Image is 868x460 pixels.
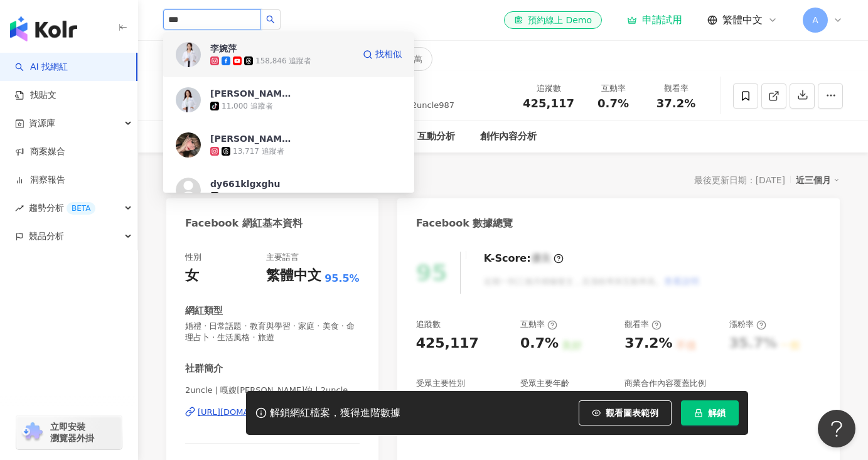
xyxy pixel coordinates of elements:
[416,378,465,389] div: 受眾主要性別
[363,42,402,67] a: 找相似
[708,408,726,418] span: 解鎖
[484,252,564,265] div: K-Score :
[67,202,95,215] div: BETA
[812,13,818,27] span: A
[266,266,321,286] div: 繁體中文
[606,408,658,418] span: 觀看圖表範例
[624,319,662,330] div: 觀看率
[416,217,513,230] div: Facebook 數據總覽
[15,89,56,102] a: 找貼文
[579,400,672,425] button: 觀看圖表範例
[50,421,94,444] span: 立即安裝 瀏覽器外掛
[514,14,592,26] div: 預約線上 Demo
[185,385,360,396] span: 2uncle | 嘎嫂[PERSON_NAME]伯 | 2uncle
[520,334,559,353] div: 0.7%
[504,11,602,29] a: 預約線上 Demo
[729,319,766,330] div: 漲粉率
[15,61,68,73] a: searchAI 找網紅
[185,266,199,286] div: 女
[417,129,455,144] div: 互動分析
[15,174,65,186] a: 洞察報告
[176,132,201,158] img: KOL Avatar
[652,82,700,95] div: 觀看率
[185,252,201,263] div: 性別
[796,172,840,188] div: 近三個月
[222,101,273,112] div: 11,000 追蹤者
[233,146,284,157] div: 13,717 追蹤者
[255,56,311,67] div: 158,846 追蹤者
[694,409,703,417] span: lock
[375,48,402,61] span: 找相似
[681,400,739,425] button: 解鎖
[722,13,763,27] span: 繁體中文
[176,178,201,203] img: KOL Avatar
[523,97,574,110] span: 425,117
[176,42,201,67] img: KOL Avatar
[624,334,672,353] div: 37.2%
[416,319,441,330] div: 追蹤數
[480,129,537,144] div: 創作內容分析
[15,146,65,158] a: 商案媒合
[15,204,24,213] span: rise
[520,378,569,389] div: 受眾主要年齡
[266,15,275,24] span: search
[222,191,268,202] div: 1,997 追蹤者
[210,178,281,190] div: dy661klgxghu
[624,378,706,389] div: 商業合作內容覆蓋比例
[210,132,292,145] div: [PERSON_NAME]
[627,14,682,26] a: 申請試用
[270,407,400,420] div: 解鎖網紅檔案，獲得進階數據
[185,362,223,375] div: 社群簡介
[10,16,77,41] img: logo
[324,272,360,286] span: 95.5%
[589,82,637,95] div: 互動率
[20,422,45,442] img: chrome extension
[523,82,574,95] div: 追蹤數
[656,97,695,110] span: 37.2%
[210,42,237,55] div: 李婉萍
[16,415,122,449] a: chrome extension立即安裝 瀏覽器外掛
[520,319,557,330] div: 互動率
[29,109,55,137] span: 資源庫
[185,304,223,318] div: 網紅類型
[185,217,303,230] div: Facebook 網紅基本資料
[694,175,785,185] div: 最後更新日期：[DATE]
[29,222,64,250] span: 競品分析
[176,87,201,112] img: KOL Avatar
[266,252,299,263] div: 主要語言
[210,87,292,100] div: [PERSON_NAME]營養師
[416,334,479,353] div: 425,117
[185,321,360,343] span: 婚禮 · 日常話題 · 教育與學習 · 家庭 · 美食 · 命理占卜 · 生活風格 · 旅遊
[29,194,95,222] span: 趨勢分析
[597,97,629,110] span: 0.7%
